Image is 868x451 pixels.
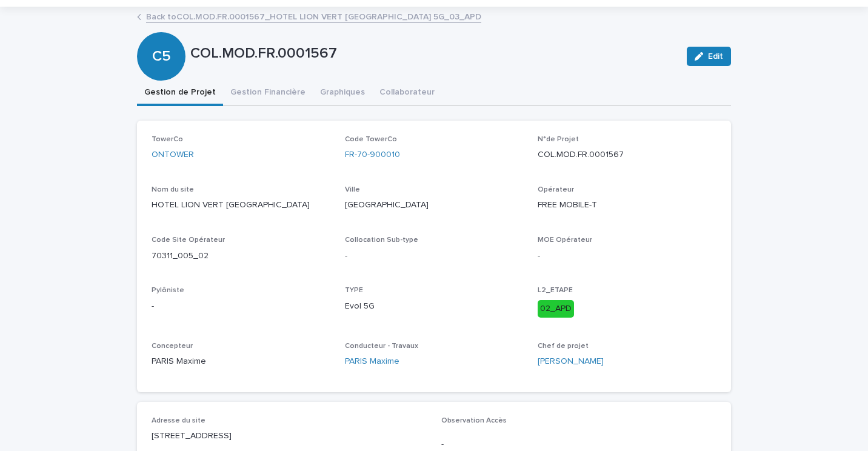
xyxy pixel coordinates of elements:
button: Edit [687,47,731,66]
p: COL.MOD.FR.0001567 [538,149,716,161]
span: TYPE [345,287,363,294]
p: - [538,250,716,262]
a: PARIS Maxime [345,355,399,368]
p: PARIS Maxime [152,355,330,368]
p: [GEOGRAPHIC_DATA] [345,199,524,212]
a: FR-70-900010 [345,149,400,161]
span: Nom du site [152,186,194,193]
p: - [441,438,716,451]
span: MOE Opérateur [538,236,592,244]
a: [PERSON_NAME] [538,355,604,368]
p: 70311_005_02 [152,250,330,262]
p: - [152,300,330,313]
p: FREE MOBILE-T [538,199,716,212]
span: Conducteur - Travaux [345,342,418,350]
span: Chef de projet [538,342,589,350]
p: COL.MOD.FR.0001567 [190,45,677,62]
span: Observation Accès [441,417,507,424]
button: Graphiques [313,81,372,106]
span: Adresse du site [152,417,205,424]
a: Back toCOL.MOD.FR.0001567_HOTEL LION VERT [GEOGRAPHIC_DATA] 5G_03_APD [146,9,481,23]
p: Evol 5G [345,300,524,313]
button: Collaborateur [372,81,442,106]
div: 02_APD [538,300,574,318]
span: Ville [345,186,360,193]
span: Edit [708,52,723,61]
span: L2_ETAPE [538,287,573,294]
p: HOTEL LION VERT [GEOGRAPHIC_DATA] [152,199,330,212]
span: Concepteur [152,342,193,350]
span: Code TowerCo [345,136,397,143]
span: Opérateur [538,186,574,193]
span: Collocation Sub-type [345,236,418,244]
p: [STREET_ADDRESS] [152,430,427,443]
span: Pylôniste [152,287,184,294]
span: TowerCo [152,136,183,143]
a: ONTOWER [152,149,194,161]
p: - [345,250,524,262]
button: Gestion de Projet [137,81,223,106]
span: Code Site Opérateur [152,236,225,244]
button: Gestion Financière [223,81,313,106]
span: N°de Projet [538,136,579,143]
